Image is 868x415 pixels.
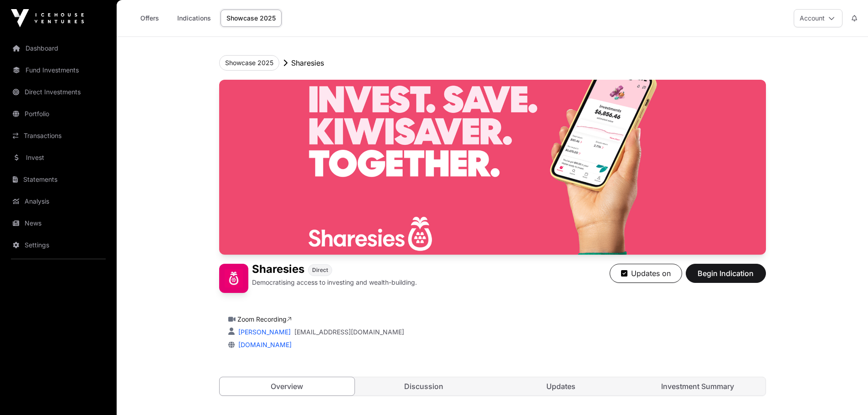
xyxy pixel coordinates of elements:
[7,213,109,233] a: News
[235,341,292,348] a: [DOMAIN_NAME]
[219,264,248,293] img: Sharesies
[697,268,755,279] span: Begin Indication
[356,377,492,395] a: Discussion
[291,57,324,68] p: Sharesies
[171,10,217,27] a: Indications
[7,235,109,255] a: Settings
[7,191,109,211] a: Analysis
[219,55,279,71] button: Showcase 2025
[7,169,109,190] a: Statements
[610,264,682,283] button: Updates on
[686,264,766,283] button: Begin Indication
[312,266,328,274] span: Direct
[493,377,629,395] a: Updates
[237,315,292,323] a: Zoom Recording
[630,377,765,395] a: Investment Summary
[219,377,355,396] a: Overview
[7,38,109,58] a: Dashboard
[686,273,766,282] a: Begin Indication
[7,104,109,124] a: Portfolio
[219,80,766,255] img: Sharesies
[7,60,109,80] a: Fund Investments
[7,148,109,168] a: Invest
[794,9,842,27] button: Account
[7,126,109,146] a: Transactions
[252,278,417,287] p: Democratising access to investing and wealth-building.
[11,9,84,27] img: Icehouse Ventures Logo
[236,328,291,336] a: [PERSON_NAME]
[131,10,168,27] a: Offers
[7,82,109,102] a: Direct Investments
[221,10,282,27] a: Showcase 2025
[220,377,765,395] nav: Tabs
[294,328,404,337] a: [EMAIL_ADDRESS][DOMAIN_NAME]
[252,264,304,276] h1: Sharesies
